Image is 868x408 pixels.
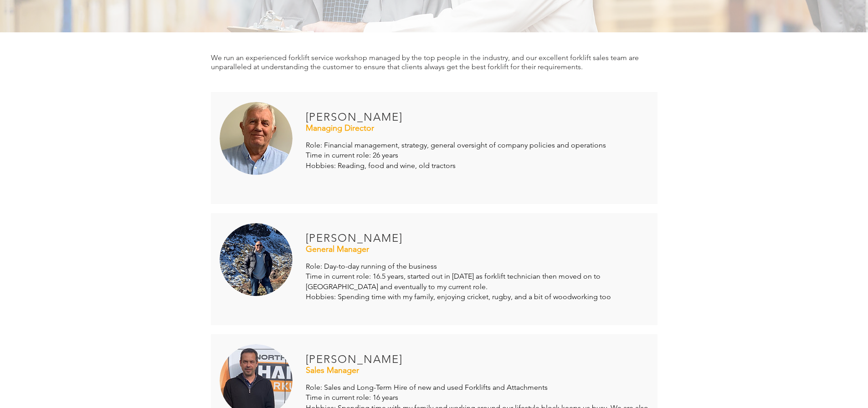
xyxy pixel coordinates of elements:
span: Time in current role: 16 years [306,393,398,402]
span: Sales Manager [306,365,359,375]
span: General Manager [306,244,369,254]
span: We run an experienced forklift service workshop managed by the top people in the industry, and ou... [211,53,639,71]
span: Managing Director [306,123,374,133]
img: forklift [220,102,293,175]
span: Role: Financial management, strategy, general oversight of company policies and operations [306,141,606,149]
span: Time in current role: 26 years [306,151,398,159]
span: [PERSON_NAME] [306,231,403,245]
span: [PERSON_NAME] [306,110,403,123]
span: Role: Day-to-day running of the business [306,262,437,270]
span: Role: Sales and Long-Term Hire of new and used Forklifts and Attachments [306,383,548,392]
span: Hobbies: Spending time with my family, enjoying cricket, rugby, and a bit of woodworking too [306,292,611,301]
span: [PERSON_NAME] [306,352,403,366]
span: Hobbies: Reading, food and wine, old tractors [306,161,456,170]
img: Northern forklifts team [220,223,293,296]
span: Time in current role: 16.5 years, started out in [DATE] as forklift technician then moved on to [... [306,272,601,291]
